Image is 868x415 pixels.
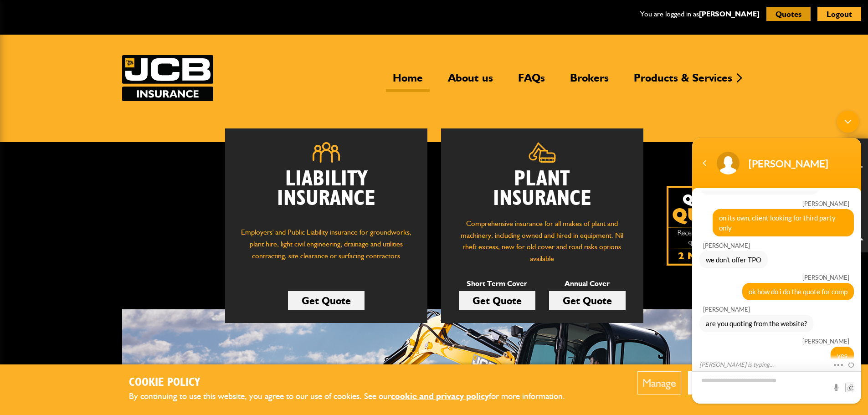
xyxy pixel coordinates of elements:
a: Products & Services [627,71,739,92]
a: Get Quote [459,291,535,310]
p: Employers' and Public Liability insurance for groundworks, plant hire, light civil engineering, d... [239,226,414,270]
p: By continuing to use this website, you agree to our use of cookies. See our for more information. [129,389,580,404]
a: FAQs [511,71,552,92]
p: Comprehensive insurance for all makes of plant and machinery, including owned and hired in equipm... [455,218,630,264]
p: You are logged in as [640,8,760,20]
a: Brokers [563,71,616,92]
a: Get Quote [549,291,626,310]
h2: Cookie Policy [129,376,580,390]
img: JCB Insurance Services logo [122,55,213,101]
a: cookie and privacy policy [391,391,489,401]
a: About us [441,71,500,92]
a: [PERSON_NAME] [699,10,760,18]
button: Quotes [766,7,811,21]
h2: Plant Insurance [455,169,630,209]
button: Manage [637,371,681,395]
a: Get Quote [288,291,365,310]
p: Annual Cover [549,278,626,290]
img: Quick Quote [667,186,746,266]
a: Home [386,71,430,92]
a: JCB Insurance Services [122,55,213,101]
iframe: SalesIQ Chatwindow [688,106,866,408]
p: Short Term Cover [459,278,535,290]
a: Get your insurance quote isn just 2-minutes [667,186,746,266]
button: Logout [817,7,861,21]
h2: Liability Insurance [239,169,414,218]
